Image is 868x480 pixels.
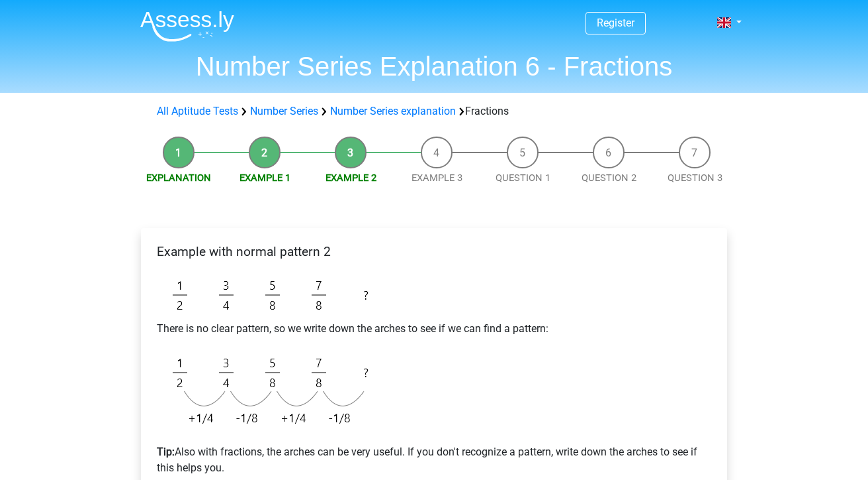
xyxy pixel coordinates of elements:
a: Number Series explanation [330,105,456,117]
p: There is no clear pattern, so we write down the arches to see if we can find a pattern: [157,321,711,337]
a: Question 3 [668,172,722,184]
b: Tip: [157,446,175,458]
img: Fractions_example_2.png [157,270,389,321]
a: Explanation [146,172,211,184]
a: Question 2 [582,172,636,184]
a: Number Series [250,105,318,117]
a: Question 1 [496,172,550,184]
img: Assessly [140,11,234,42]
a: Example 3 [412,172,462,184]
a: Register [597,17,634,29]
a: All Aptitude Tests [157,105,238,117]
div: Fractions [152,103,716,119]
a: Example 1 [239,172,290,184]
a: Example 2 [325,172,376,184]
p: Also with fractions, the arches can be very useful. If you don't recognize a pattern, write down ... [157,444,711,476]
img: Fractions_example_2_1.png [157,347,389,434]
h1: Number Series Explanation 6 - Fractions [130,50,738,82]
h4: Example with normal pattern 2 [157,244,711,259]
